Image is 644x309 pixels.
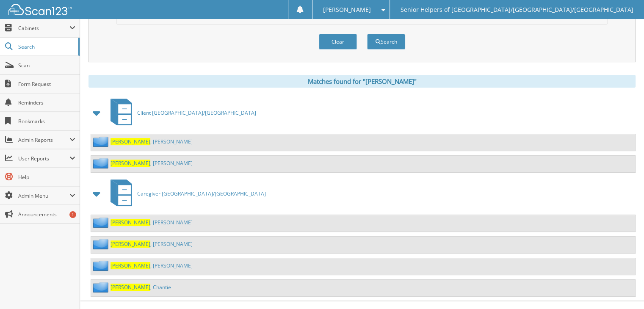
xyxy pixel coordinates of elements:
[111,219,150,226] span: [PERSON_NAME]
[111,219,193,226] a: [PERSON_NAME], [PERSON_NAME]
[93,239,111,249] img: folder2.png
[105,177,266,210] a: Caregiver [GEOGRAPHIC_DATA]/[GEOGRAPHIC_DATA]
[111,138,193,145] a: [PERSON_NAME], [PERSON_NAME]
[93,217,111,228] img: folder2.png
[105,96,256,130] a: Client [GEOGRAPHIC_DATA]/[GEOGRAPHIC_DATA]
[69,211,76,218] div: 1
[18,136,69,143] span: Admin Reports
[93,158,111,168] img: folder2.png
[401,7,633,12] span: Senior Helpers of [GEOGRAPHIC_DATA]/[GEOGRAPHIC_DATA]/[GEOGRAPHIC_DATA]
[8,4,72,15] img: scan123-logo-white.svg
[137,109,256,116] span: Client [GEOGRAPHIC_DATA]/[GEOGRAPHIC_DATA]
[367,34,405,50] button: Search
[111,160,150,167] span: [PERSON_NAME]
[111,284,171,291] a: [PERSON_NAME], Chantie
[18,62,75,69] span: Scan
[111,160,193,167] a: [PERSON_NAME], [PERSON_NAME]
[18,192,69,199] span: Admin Menu
[18,43,74,50] span: Search
[111,240,193,248] a: [PERSON_NAME], [PERSON_NAME]
[18,99,75,106] span: Reminders
[93,136,111,147] img: folder2.png
[18,211,75,218] span: Announcements
[323,7,370,12] span: [PERSON_NAME]
[93,282,111,292] img: folder2.png
[93,260,111,271] img: folder2.png
[18,174,75,181] span: Help
[111,262,150,269] span: [PERSON_NAME]
[111,240,150,248] span: [PERSON_NAME]
[18,80,75,88] span: Form Request
[18,118,75,125] span: Bookmarks
[111,284,150,291] span: [PERSON_NAME]
[18,155,69,162] span: User Reports
[18,25,69,32] span: Cabinets
[111,262,193,269] a: [PERSON_NAME], [PERSON_NAME]
[88,75,636,88] div: Matches found for "[PERSON_NAME]"
[137,190,266,197] span: Caregiver [GEOGRAPHIC_DATA]/[GEOGRAPHIC_DATA]
[111,138,150,145] span: [PERSON_NAME]
[319,34,357,50] button: Clear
